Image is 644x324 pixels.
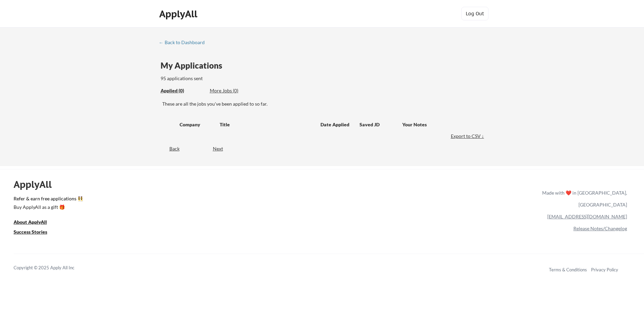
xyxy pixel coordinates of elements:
[210,87,260,94] div: These are job applications we think you'd be a good fit for, but couldn't apply you to automatica...
[162,101,486,107] div: These are all the jobs you've been applied to so far.
[14,228,56,237] a: Success Stories
[14,265,92,271] div: Copyright © 2025 Apply All Inc
[180,121,214,128] div: Company
[539,187,627,211] div: Made with ❤️ in [GEOGRAPHIC_DATA], [GEOGRAPHIC_DATA]
[14,179,59,190] div: ApplyAll
[159,145,180,152] div: Back
[547,214,627,219] a: [EMAIL_ADDRESS][DOMAIN_NAME]
[161,87,205,94] div: These are all the jobs you've been applied to so far.
[161,75,292,82] div: 95 applications sent
[549,267,587,272] a: Terms & Conditions
[213,145,231,152] div: Next
[14,219,47,225] u: About ApplyAll
[591,267,618,272] a: Privacy Policy
[210,87,260,94] div: More Jobs (0)
[159,40,210,47] a: ← Back to Dashboard
[220,121,314,128] div: Title
[461,7,489,20] button: Log Out
[360,118,402,130] div: Saved JD
[159,40,210,45] div: ← Back to Dashboard
[14,205,81,210] div: Buy ApplyAll as a gift 🎁
[161,87,205,94] div: Applied (0)
[14,196,400,203] a: Refer & earn free applications 👯‍♀️
[451,133,486,140] div: Export to CSV ↓
[402,121,480,128] div: Your Notes
[573,226,627,231] a: Release Notes/Changelog
[14,229,47,235] u: Success Stories
[161,61,228,70] div: My Applications
[14,203,81,212] a: Buy ApplyAll as a gift 🎁
[14,218,56,227] a: About ApplyAll
[159,8,199,20] div: ApplyAll
[320,121,350,128] div: Date Applied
